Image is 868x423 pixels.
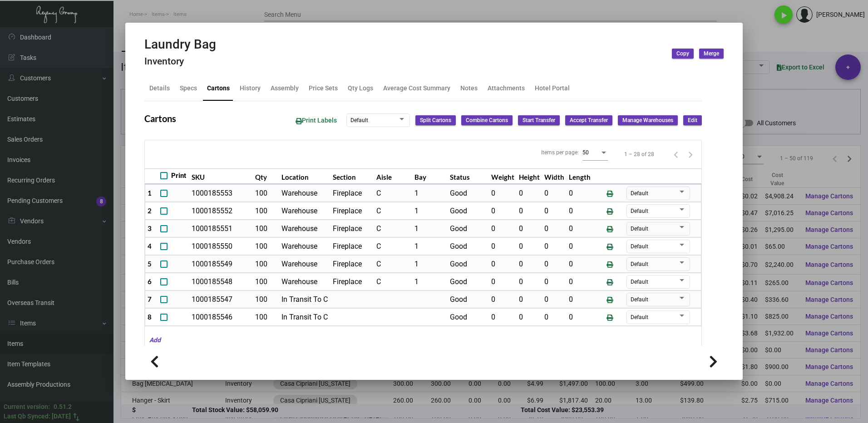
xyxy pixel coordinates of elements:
button: Merge [699,49,724,59]
div: Specs [180,84,197,93]
span: Default [631,226,648,232]
span: Edit [688,117,697,124]
button: Next page [683,147,698,162]
span: 3 [148,224,152,232]
div: 0.51.2 [54,402,72,412]
div: Current version: [4,402,50,412]
h4: Inventory [144,56,216,67]
button: Print Labels [288,112,344,129]
div: Qty Logs [348,84,373,93]
span: Default [631,261,648,267]
div: Items per page: [541,148,579,157]
span: Manage Warehouses [622,117,673,124]
div: Average Cost Summary [383,84,450,93]
span: Print Labels [296,117,337,124]
span: Merge [704,50,719,58]
button: Edit [683,115,702,125]
div: Attachments [488,84,525,93]
th: Bay [412,168,448,184]
span: Print [171,170,186,181]
th: Height [517,168,542,184]
span: Default [631,243,648,250]
th: Qty [253,168,279,184]
th: Aisle [374,168,412,184]
button: Previous page [669,147,683,162]
button: Combine Cartons [461,115,513,125]
div: Last Qb Synced: [DATE] [4,412,71,421]
div: Cartons [207,84,230,93]
th: Width [542,168,567,184]
span: 5 [148,260,152,268]
th: Length [567,168,593,184]
span: 8 [148,313,152,321]
th: Section [330,168,374,184]
div: 1 – 28 of 28 [624,150,654,158]
span: Default [350,117,368,123]
div: Details [149,84,170,93]
th: Location [279,168,331,184]
span: Copy [676,50,689,58]
button: Start Transfer [518,115,560,125]
mat-hint: Add [145,335,161,345]
button: Split Cartons [415,115,456,125]
span: Split Cartons [420,117,451,124]
span: 4 [148,242,152,250]
span: Combine Cartons [466,117,508,124]
th: Weight [489,168,517,184]
th: Status [448,168,489,184]
span: 7 [148,295,152,303]
th: SKU [189,168,253,184]
span: Accept Transfer [570,117,608,124]
div: Hotel Portal [535,84,570,93]
button: Manage Warehouses [618,115,678,125]
div: Notes [460,84,478,93]
div: Assembly [271,84,299,93]
span: Default [631,208,648,214]
button: Accept Transfer [565,115,612,125]
span: Default [631,314,648,320]
span: 50 [582,149,589,156]
span: 2 [148,207,152,215]
span: Default [631,190,648,197]
div: History [240,84,261,93]
span: Default [631,279,648,285]
div: Price Sets [309,84,338,93]
h2: Cartons [144,113,176,124]
h2: Laundry Bag [144,37,216,52]
mat-select: Items per page: [582,149,608,156]
span: 6 [148,277,152,285]
span: 1 [148,189,152,197]
span: Start Transfer [523,117,555,124]
button: Copy [672,49,694,59]
span: Default [631,296,648,303]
